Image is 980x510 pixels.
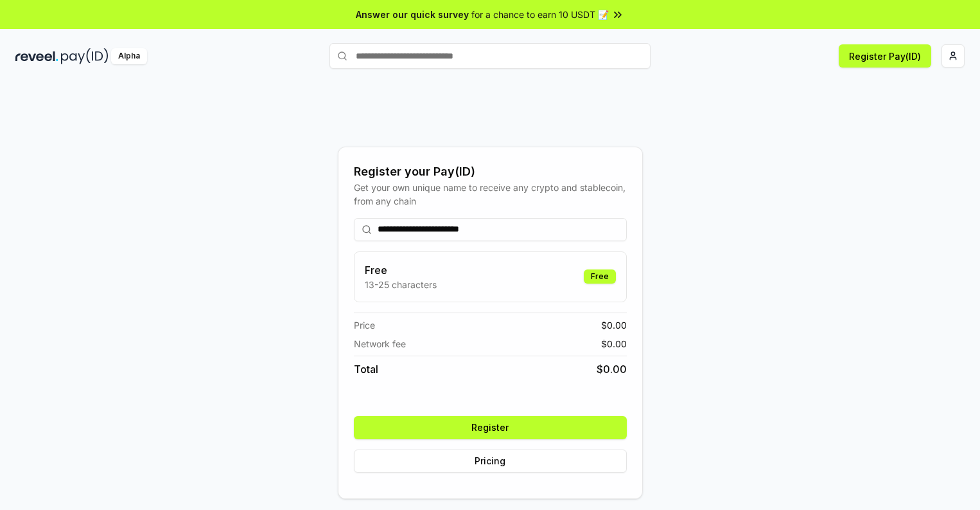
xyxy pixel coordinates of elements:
[354,337,406,351] span: Network fee
[354,181,627,208] div: Get your own unique name to receive any crypto and stablecoin, from any chain
[61,48,109,64] img: pay_id
[111,48,147,64] div: Alpha
[356,8,469,21] span: Answer our quick survey
[354,416,627,439] button: Register
[354,450,627,473] button: Pricing
[584,269,616,284] div: Free
[365,262,437,278] h3: Free
[601,337,627,351] span: $ 0.00
[365,278,437,291] p: 13-25 characters
[839,44,931,68] button: Register Pay(ID)
[15,48,58,64] img: reveel_dark
[597,361,627,377] span: $ 0.00
[471,8,609,21] span: for a chance to earn 10 USDT 📝
[354,318,375,332] span: Price
[354,361,378,377] span: Total
[601,318,627,332] span: $ 0.00
[354,163,627,181] div: Register your Pay(ID)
